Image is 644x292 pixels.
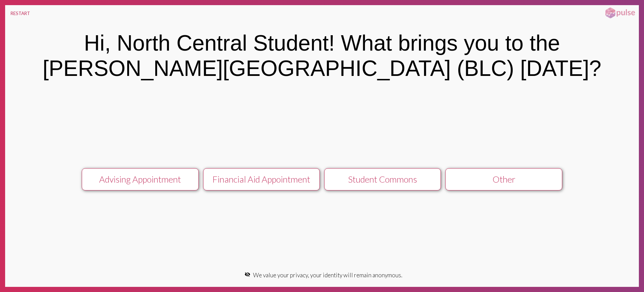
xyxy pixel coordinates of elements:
[5,5,36,22] button: RESTART
[209,174,314,184] div: Financial Aid Appointment
[253,271,402,279] span: We value your privacy, your identity will remain anonymous.
[14,30,630,81] div: Hi, North Central Student! What brings you to the [PERSON_NAME][GEOGRAPHIC_DATA] (BLC) [DATE]?
[603,7,637,19] img: pulsehorizontalsmall.png
[445,168,562,190] button: Other
[245,271,250,277] mat-icon: visibility_off
[203,168,320,190] button: Financial Aid Appointment
[330,174,435,184] div: Student Commons
[88,174,192,184] div: Advising Appointment
[451,174,556,184] div: Other
[82,168,199,190] button: Advising Appointment
[324,168,441,190] button: Student Commons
